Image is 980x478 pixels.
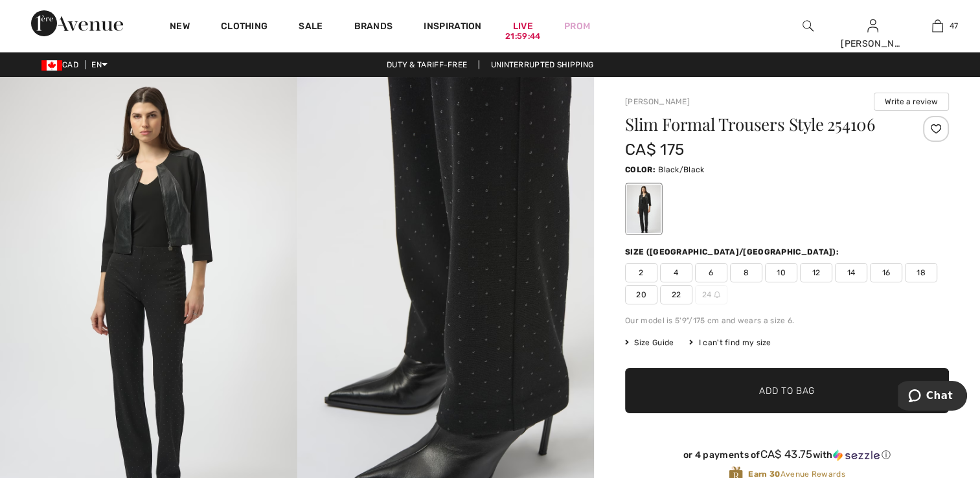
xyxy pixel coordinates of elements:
img: Canadian Dollar [41,60,62,71]
span: 14 [835,263,867,282]
span: 24 [695,285,727,304]
a: Brands [354,21,393,34]
span: 47 [950,20,959,32]
span: Size Guide [625,337,674,348]
a: Sign In [867,19,878,32]
img: Sezzle [833,450,880,461]
img: My Info [867,18,878,34]
div: Black/Black [627,185,661,233]
div: I can't find my size [689,337,771,348]
button: Add to Bag [625,368,949,413]
iframe: Opens a widget where you can chat to one of our agents [898,381,967,413]
a: New [170,21,190,34]
span: Add to Bag [759,384,815,398]
img: ring-m.svg [714,291,720,298]
a: Prom [564,19,590,33]
span: 10 [765,263,797,282]
span: 2 [625,263,657,282]
div: 21:59:44 [505,30,540,43]
span: Black/Black [658,165,704,174]
span: 8 [730,263,762,282]
span: CAD [41,60,84,69]
span: 4 [660,263,692,282]
span: 20 [625,285,657,304]
span: EN [91,60,108,69]
span: CA$ 43.75 [760,448,813,461]
a: Clothing [221,21,268,34]
a: [PERSON_NAME] [625,97,690,106]
div: Our model is 5'9"/175 cm and wears a size 6. [625,315,949,326]
a: Sale [299,21,323,34]
img: 1ère Avenue [31,10,123,36]
div: or 4 payments ofCA$ 43.75withSezzle Click to learn more about Sezzle [625,448,949,466]
span: Color: [625,165,655,174]
span: 22 [660,285,692,304]
span: 12 [800,263,832,282]
a: Live21:59:44 [513,19,533,33]
button: Write a review [874,93,949,111]
span: 6 [695,263,727,282]
div: [PERSON_NAME] [841,37,904,51]
div: or 4 payments of with [625,448,949,461]
span: 16 [870,263,902,282]
img: search the website [803,18,814,34]
a: 47 [906,18,969,34]
h1: Slim Formal Trousers Style 254106 [625,116,895,133]
span: CA$ 175 [625,141,684,159]
span: Inspiration [424,21,481,34]
div: Size ([GEOGRAPHIC_DATA]/[GEOGRAPHIC_DATA]): [625,246,841,258]
span: 18 [905,263,937,282]
img: My Bag [932,18,943,34]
